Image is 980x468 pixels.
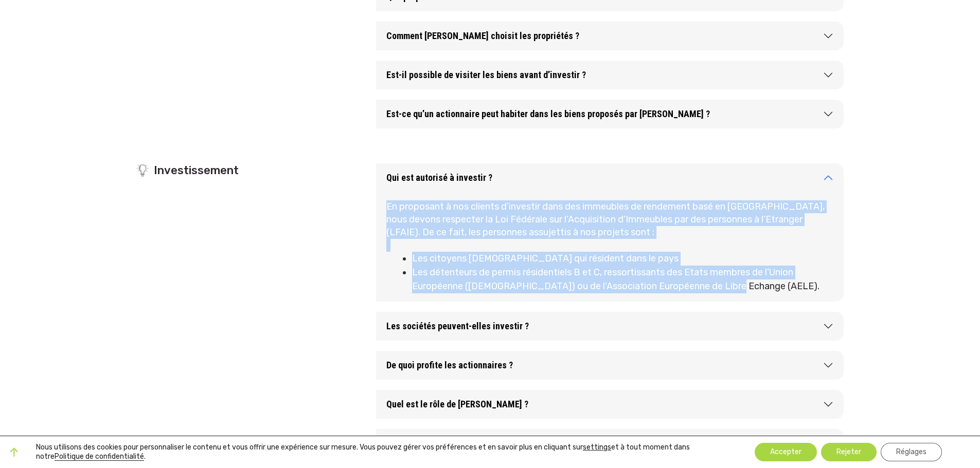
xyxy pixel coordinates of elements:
button: Comment [PERSON_NAME] choisit les propriétés ? [376,22,844,50]
iframe: Chat Widget [929,419,980,468]
div: Widget de chat [929,419,980,468]
button: Rejeter [821,443,877,461]
li: Les citoyens [DEMOGRAPHIC_DATA] qui résident dans le pays [412,252,833,266]
button: settings [583,443,611,452]
button: Qui est autorisé à investir ? [376,163,844,192]
p: Nous utilisons des cookies pour personnaliser le contenu et vous offrir une expérience sur mesure... [36,443,723,461]
a: Politique de confidentialité [55,452,144,461]
span: Investissement [149,163,239,178]
button: Accepter [755,443,817,461]
p: En proposant à nos clients d’investir dans des immeubles de rendement basé en [GEOGRAPHIC_DATA], ... [386,200,833,239]
button: Comment se rémunère SIPA Immo ? [376,429,844,458]
button: Les sociétés peuvent-elles investir ? [376,312,844,341]
li: Les détenteurs de permis résidentiels B et C, ressortissants des Etats membres de l’Union Europée... [412,266,833,293]
button: Est-il possible de visiter les biens avant d’investir ? [376,61,844,89]
button: Quel est le rôle de [PERSON_NAME] ? [376,390,844,419]
button: Est-ce qu’un actionnaire peut habiter dans les biens proposés par [PERSON_NAME] ? [376,100,844,128]
button: De quoi profite les actionnaires ? [376,351,844,380]
img: ampoule_faq [136,164,149,177]
button: Réglages [881,443,942,461]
